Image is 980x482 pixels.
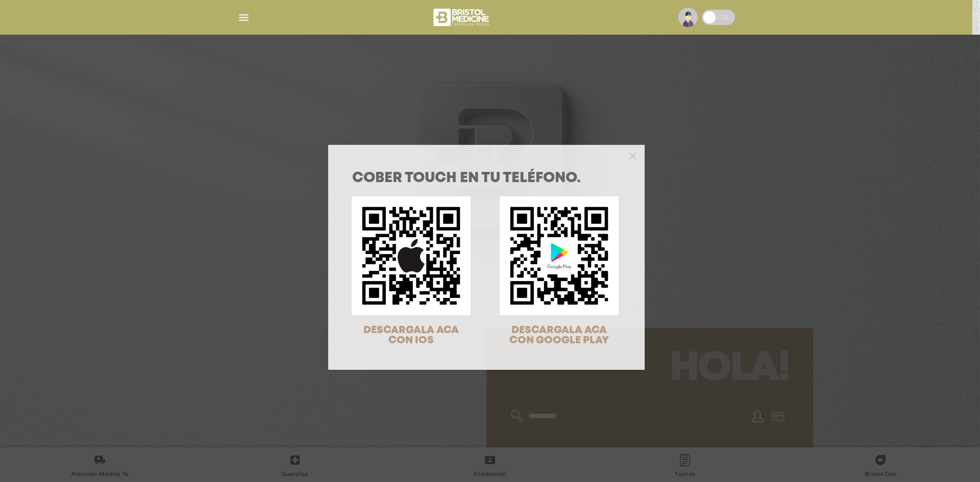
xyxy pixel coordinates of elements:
[509,325,609,345] span: DESCARGALA ACA CON GOOGLE PLAY
[352,196,471,315] img: qr-code
[500,196,619,315] img: qr-code
[629,151,636,160] button: Close
[352,171,621,186] h1: COBER TOUCH en tu teléfono.
[363,325,459,345] span: DESCARGALA ACA CON IOS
